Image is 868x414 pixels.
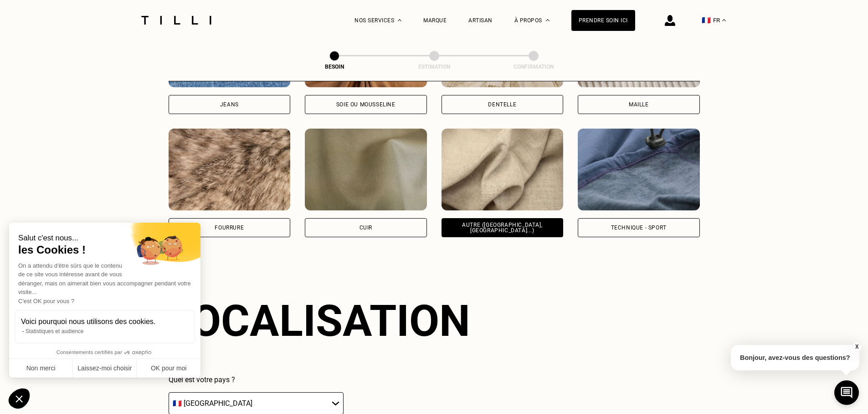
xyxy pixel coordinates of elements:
[722,19,726,21] img: menu déroulant
[423,17,447,24] a: Marque
[138,16,215,25] img: Logo du service de couturière Tilli
[169,295,470,346] div: Localisation
[389,64,480,70] div: Estimation
[305,129,427,210] img: Tilli retouche vos vêtements en Cuir
[488,64,579,70] div: Confirmation
[578,129,700,210] img: Tilli retouche vos vêtements en Technique - Sport
[449,222,556,233] div: Autre ([GEOGRAPHIC_DATA], [GEOGRAPHIC_DATA]...)
[220,102,239,107] div: Jeans
[169,375,344,384] p: Quel est votre pays ?
[665,15,675,26] img: icône connexion
[571,10,635,31] a: Prendre soin ici
[215,225,244,230] div: Fourrure
[468,17,493,24] a: Artisan
[629,102,649,107] div: Maille
[546,19,550,21] img: Menu déroulant à propos
[731,345,859,370] p: Bonjour, avez-vous des questions?
[336,102,395,107] div: Soie ou mousseline
[360,225,372,230] div: Cuir
[611,225,667,230] div: Technique - Sport
[169,129,291,210] img: Tilli retouche vos vêtements en Fourrure
[488,102,516,107] div: Dentelle
[852,342,861,352] button: X
[702,16,711,25] span: 🇫🇷
[289,64,380,70] div: Besoin
[398,19,401,21] img: Menu déroulant
[442,129,564,210] img: Tilli retouche vos vêtements en Autre (coton, jersey...)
